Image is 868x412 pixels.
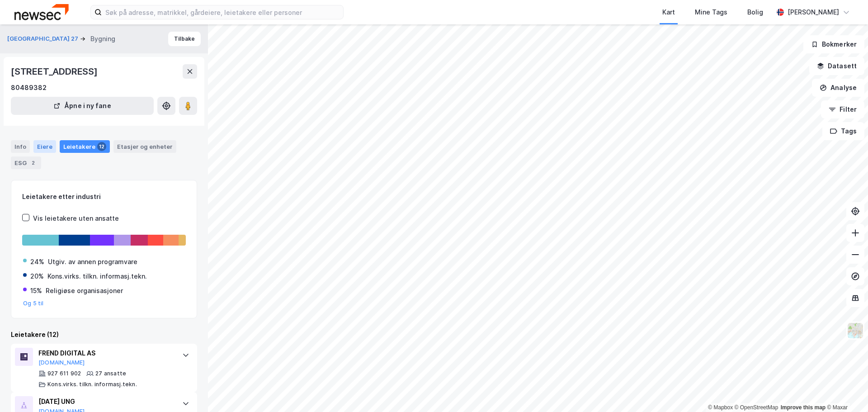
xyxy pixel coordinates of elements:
[847,322,864,339] img: Z
[90,33,115,44] div: Bygning
[14,4,69,20] img: newsec-logo.f6e21ccffca1b3a03d2d.png
[11,97,154,115] button: Åpne i ny fane
[30,285,42,296] div: 15%
[33,140,56,153] div: Eiere
[823,369,868,412] iframe: Chat Widget
[48,256,137,267] div: Utgiv. av annen programvare
[28,158,38,167] div: 2
[695,7,727,18] div: Mine Tags
[821,100,864,118] button: Filter
[11,140,30,153] div: Info
[662,7,675,18] div: Kart
[822,122,864,140] button: Tags
[97,142,106,151] div: 12
[47,370,81,377] div: 927 611 902
[47,271,147,282] div: Kons.virks. tilkn. informasj.tekn.
[33,213,119,224] div: Vis leietakere uten ansatte
[22,191,186,202] div: Leietakere etter industri
[708,404,733,411] a: Mapbox
[23,300,44,307] button: Og 5 til
[38,396,173,407] div: [DATE] UNG
[812,79,864,97] button: Analyse
[11,82,47,93] div: 80489382
[735,404,778,411] a: OpenStreetMap
[809,57,864,75] button: Datasett
[11,156,41,169] div: ESG
[46,285,123,296] div: Religiøse organisasjoner
[168,32,201,46] button: Tilbake
[30,256,44,267] div: 24%
[788,7,839,18] div: [PERSON_NAME]
[747,7,763,18] div: Bolig
[781,404,826,411] a: Improve this map
[47,381,137,388] div: Kons.virks. tilkn. informasj.tekn.
[117,142,173,151] div: Etasjer og enheter
[38,359,85,366] button: [DOMAIN_NAME]
[11,64,99,79] div: [STREET_ADDRESS]
[11,329,197,340] div: Leietakere (12)
[7,34,80,43] button: [GEOGRAPHIC_DATA] 27
[30,271,44,282] div: 20%
[60,140,110,153] div: Leietakere
[38,348,173,359] div: FREND DIGITAL AS
[102,5,343,19] input: Søk på adresse, matrikkel, gårdeiere, leietakere eller personer
[95,370,126,377] div: 27 ansatte
[803,35,864,53] button: Bokmerker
